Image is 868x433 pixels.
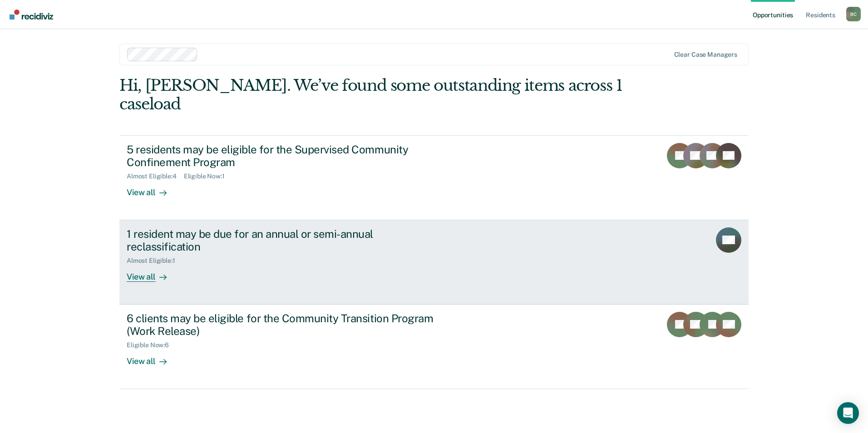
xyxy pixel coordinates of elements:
div: B C [846,7,861,21]
div: Almost Eligible : 1 [127,257,182,265]
div: Eligible Now : 1 [184,172,232,180]
div: Open Intercom Messenger [837,402,859,424]
div: Clear case managers [674,51,737,59]
a: 1 resident may be due for an annual or semi-annual reclassificationAlmost Eligible:1View all [119,220,749,305]
div: View all [127,265,178,282]
a: 5 residents may be eligible for the Supervised Community Confinement ProgramAlmost Eligible:4Elig... [119,135,749,220]
div: Almost Eligible : 4 [127,172,184,180]
div: Hi, [PERSON_NAME]. We’ve found some outstanding items across 1 caseload [119,76,623,113]
img: Recidiviz [10,10,53,20]
div: Eligible Now : 6 [127,341,176,349]
div: View all [127,349,178,367]
div: 6 clients may be eligible for the Community Transition Program (Work Release) [127,312,445,338]
button: Profile dropdown button [846,7,861,21]
div: 5 residents may be eligible for the Supervised Community Confinement Program [127,143,445,169]
div: View all [127,180,178,198]
div: 1 resident may be due for an annual or semi-annual reclassification [127,227,445,254]
a: 6 clients may be eligible for the Community Transition Program (Work Release)Eligible Now:6View all [119,305,749,389]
